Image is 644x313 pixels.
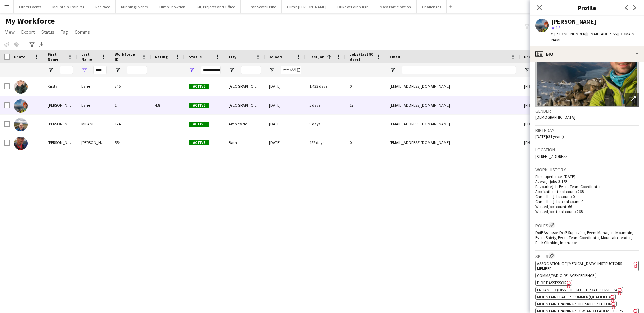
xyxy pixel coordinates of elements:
span: Phone [524,54,536,59]
span: Active [189,122,209,127]
div: 554 [111,133,151,152]
a: Status [39,27,57,36]
div: 17 [345,96,386,114]
button: Open Filter Menu [189,67,195,73]
div: [EMAIL_ADDRESS][DOMAIN_NAME] [386,133,520,152]
div: Lane [77,96,111,114]
a: View [3,27,17,36]
span: Comms [75,29,90,35]
span: DofE Assessor, DofE Supervisor, Event Manager - Mountain, Event Safety, Event Team Coordinator, M... [535,230,633,245]
input: Workforce ID Filter Input [127,66,147,74]
button: Kit, Projects and Office [191,0,241,13]
div: Kirsty [44,77,77,96]
h3: Birthday [535,127,639,133]
input: Email Filter Input [402,66,516,74]
div: [DATE] [265,77,305,96]
span: | [EMAIL_ADDRESS][DOMAIN_NAME] [551,31,636,42]
div: [PERSON_NAME] [551,19,596,25]
span: t. [PHONE_NUMBER] [551,31,586,36]
div: 9 days [305,115,345,133]
span: Active [189,140,209,145]
img: Tim Laney [14,137,28,150]
a: Tag [58,27,71,36]
a: Comms [72,27,93,36]
div: 5 days [305,96,345,114]
input: First Name Filter Input [60,66,73,74]
span: 4.8 [555,25,560,30]
h3: Skills [535,252,639,259]
div: MILANEC [77,115,111,133]
span: First Name [48,52,65,62]
div: [PHONE_NUMBER] [520,115,606,133]
span: Rating [155,54,168,59]
div: Bath [225,133,265,152]
input: Last Name Filter Input [93,66,107,74]
span: Active [189,84,209,89]
div: [PERSON_NAME] [44,133,77,152]
div: 0 [345,133,386,152]
div: [GEOGRAPHIC_DATA] [225,96,265,114]
div: [PHONE_NUMBER] [520,77,606,96]
div: [EMAIL_ADDRESS][DOMAIN_NAME] [386,96,520,114]
h3: Work history [535,167,639,173]
button: Open Filter Menu [48,67,54,73]
div: [EMAIL_ADDRESS][DOMAIN_NAME] [386,77,520,96]
button: Climb Scafell Pike [241,0,282,13]
div: 1 [111,96,151,114]
img: Dan Lane [14,99,28,113]
button: Open Filter Menu [81,67,87,73]
p: Worked jobs count: 66 [535,204,639,209]
div: [DATE] [265,133,305,152]
button: Mass Participation [374,0,417,13]
span: Last job [309,54,324,59]
div: 3 [345,115,386,133]
input: Joined Filter Input [281,66,301,74]
h3: Gender [535,108,639,114]
input: City Filter Input [241,66,261,74]
span: Export [21,29,35,35]
button: Open Filter Menu [269,67,275,73]
img: Kirsty Lane [14,80,28,94]
div: 4.8 [151,96,184,114]
button: Open Filter Menu [115,67,121,73]
div: [PERSON_NAME] [44,115,77,133]
app-action-btn: Advanced filters [28,41,36,49]
div: [GEOGRAPHIC_DATA] [225,77,265,96]
span: Comms/Radio relay experience [537,273,594,278]
h3: Roles [535,222,639,229]
img: STEFAN MILANEC [14,118,28,131]
span: Enhanced (DBS Checked – Update Services) [537,287,617,292]
div: Ambleside [225,115,265,133]
span: [DEMOGRAPHIC_DATA] [535,115,575,120]
div: [PERSON_NAME] [77,133,111,152]
button: Running Events [116,0,153,13]
p: Worked jobs total count: 268 [535,209,639,214]
div: [PERSON_NAME] [44,96,77,114]
h3: Location [535,147,639,153]
p: Favourite job: Event Team Coordinator [535,184,639,189]
p: Average jobs: 3.153 [535,179,639,184]
app-action-btn: Export XLSX [38,41,46,49]
span: D of E Assessor [537,280,566,285]
span: Email [390,54,400,59]
span: Active [189,103,209,108]
h3: Profile [530,3,644,12]
span: Association of [MEDICAL_DATA] Instructors member [537,261,622,271]
span: Joined [269,54,282,59]
span: Tag [61,29,68,35]
button: Rat Race [90,0,116,13]
span: Mountain Training "Hill Skills" tutor [537,301,611,306]
button: Duke of Edinburgh [332,0,374,13]
div: 174 [111,115,151,133]
span: Workforce ID [115,52,139,62]
div: [PHONE_NUMBER] [520,133,606,152]
button: Open Filter Menu [229,67,235,73]
div: 1,433 days [305,77,345,96]
div: 345 [111,77,151,96]
div: 0 [345,77,386,96]
div: [DATE] [265,96,305,114]
button: Climb [PERSON_NAME] [282,0,332,13]
span: My Workforce [5,16,55,26]
div: [EMAIL_ADDRESS][DOMAIN_NAME] [386,115,520,133]
div: Lane [77,77,111,96]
